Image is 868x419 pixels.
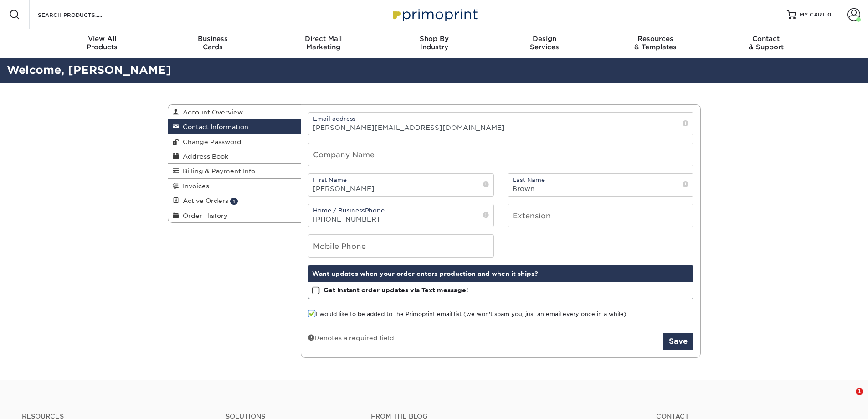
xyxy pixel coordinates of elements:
[168,105,301,119] a: Account Overview
[168,193,301,208] a: Active Orders 1
[168,179,301,193] a: Invoices
[308,265,693,282] div: Want updates when your order enters production and when it ships?
[168,149,301,164] a: Address Book
[600,29,711,58] a: Resources& Templates
[179,167,255,175] span: Billing & Payment Info
[308,333,396,342] div: Denotes a required field.
[600,35,711,43] span: Resources
[179,182,209,190] span: Invoices
[489,35,600,43] span: Design
[157,35,268,43] span: Business
[157,35,268,51] div: Cards
[268,29,379,58] a: Direct MailMarketing
[47,35,158,43] span: View All
[268,35,379,43] span: Direct Mail
[37,9,126,20] input: SEARCH PRODUCTS.....
[827,11,832,18] span: 0
[379,35,489,51] div: Industry
[389,5,480,24] img: Primoprint
[179,123,248,130] span: Contact Information
[179,109,243,116] span: Account Overview
[47,29,158,58] a: View AllProducts
[489,35,600,51] div: Services
[168,208,301,222] a: Order History
[168,164,301,178] a: Billing & Payment Info
[379,29,489,58] a: Shop ByIndustry
[489,29,600,58] a: DesignServices
[711,35,822,51] div: & Support
[711,29,822,58] a: Contact& Support
[663,333,693,350] button: Save
[711,35,822,43] span: Contact
[179,212,228,219] span: Order History
[379,35,489,43] span: Shop By
[168,119,301,134] a: Contact Information
[230,198,238,205] span: 1
[268,35,379,51] div: Marketing
[179,138,241,145] span: Change Password
[47,35,158,51] div: Products
[168,134,301,149] a: Change Password
[179,197,228,204] span: Active Orders
[324,286,468,294] strong: Get instant order updates via Text message!
[600,35,711,51] div: & Templates
[837,388,859,410] iframe: Intercom live chat
[800,11,826,19] span: MY CART
[308,310,628,319] label: I would like to be added to the Primoprint email list (we won't spam you, just an email every onc...
[157,29,268,58] a: BusinessCards
[856,388,863,395] span: 1
[179,153,228,160] span: Address Book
